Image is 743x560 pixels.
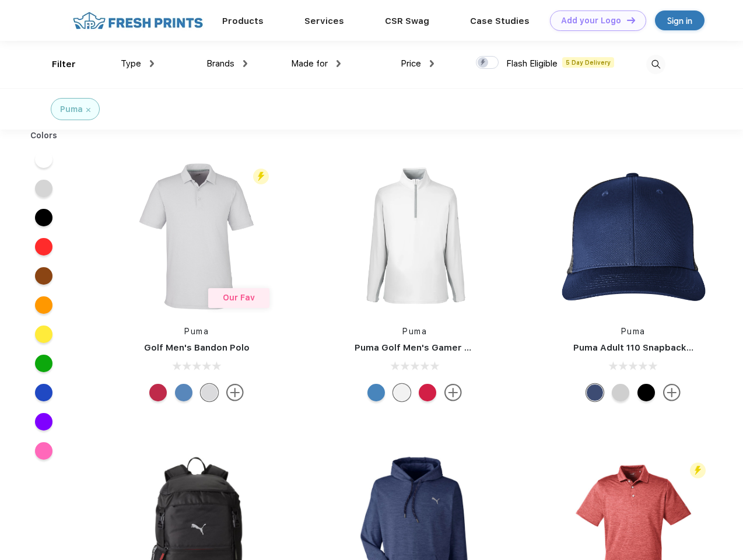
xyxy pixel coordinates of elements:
div: Peacoat Qut Shd [586,384,604,401]
a: CSR Swag [385,16,429,26]
a: Golf Men's Bandon Polo [144,342,250,353]
img: dropdown.png [337,60,341,67]
img: dropdown.png [430,60,434,67]
div: Ski Patrol [149,384,167,401]
div: Ski Patrol [419,384,436,401]
div: Pma Blk Pma Blk [637,384,655,401]
a: Puma [184,327,209,336]
div: Add your Logo [561,16,621,26]
img: func=resize&h=266 [119,159,274,314]
div: Puma [60,103,83,116]
a: Puma [402,327,427,336]
div: Bright Cobalt [367,384,385,401]
img: flash_active_toggle.svg [253,169,269,184]
img: filter_cancel.svg [86,108,90,112]
img: more.svg [444,384,462,401]
div: Quarry Brt Whit [612,384,629,401]
a: Products [222,16,264,26]
a: Sign in [655,10,705,30]
img: more.svg [663,384,681,401]
div: Bright White [393,384,411,401]
img: more.svg [226,384,244,401]
span: Type [121,58,141,69]
a: Puma [621,327,646,336]
div: Sign in [667,14,692,27]
span: Flash Eligible [506,58,558,69]
img: dropdown.png [243,60,247,67]
a: Services [304,16,344,26]
span: Our Fav [223,293,255,302]
div: Colors [22,129,66,142]
img: func=resize&h=266 [337,159,492,314]
div: Filter [52,58,76,71]
span: 5 Day Delivery [562,57,614,68]
img: desktop_search.svg [646,55,665,74]
span: Made for [291,58,328,69]
div: High Rise [201,384,218,401]
div: Lake Blue [175,384,192,401]
img: fo%20logo%202.webp [69,10,206,31]
img: dropdown.png [150,60,154,67]
a: Puma Golf Men's Gamer Golf Quarter-Zip [355,342,539,353]
span: Brands [206,58,234,69]
img: flash_active_toggle.svg [690,463,706,478]
span: Price [401,58,421,69]
img: DT [627,17,635,23]
img: func=resize&h=266 [556,159,711,314]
